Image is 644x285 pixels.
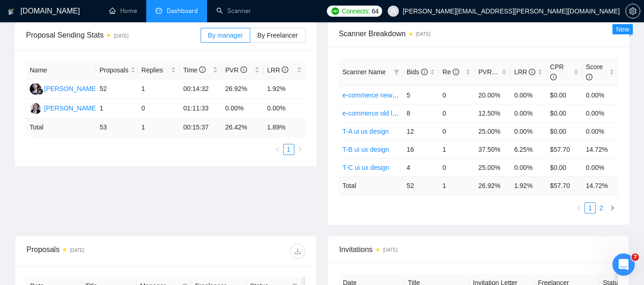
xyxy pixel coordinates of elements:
td: 52 [403,176,439,194]
span: info-circle [550,74,557,80]
a: setting [625,7,640,15]
td: 0 [439,122,475,140]
button: right [607,202,618,214]
td: 0.00% [510,86,546,104]
a: YH[PERSON_NAME] [30,104,98,111]
a: searchScanner [216,7,251,15]
span: info-circle [282,66,288,73]
button: setting [625,4,640,19]
td: 1 [439,140,475,158]
th: Name [26,61,96,79]
iframe: Intercom live chat [612,253,635,276]
td: $ 57.70 [546,176,582,194]
a: 1 [585,203,595,213]
td: 0.00% [510,158,546,176]
td: 1.89 % [263,118,305,136]
span: New [616,26,629,33]
td: 25.00% [475,158,510,176]
button: right [294,144,306,155]
td: 53 [96,118,137,136]
a: e-commerce old letter 29/09 [343,110,423,117]
td: $0.00 [546,104,582,122]
th: Replies [138,61,180,79]
div: [PERSON_NAME] [44,103,98,113]
span: info-circle [199,66,206,73]
td: 0 [138,99,180,118]
span: Proposals [99,65,128,75]
span: Scanner Breakdown [339,28,618,39]
span: CPR [550,63,564,81]
td: 8 [403,104,439,122]
img: upwork-logo.png [332,7,339,15]
button: left [272,144,283,155]
li: 2 [596,202,607,214]
td: 1 [138,118,180,136]
time: [DATE] [383,247,397,253]
td: 14.72% [582,140,618,158]
td: $0.00 [546,86,582,104]
span: info-circle [453,69,459,75]
td: 25.00% [475,122,510,140]
td: 0 [439,158,475,176]
span: filter [394,69,399,75]
td: 0 [439,86,475,104]
td: Total [339,176,403,194]
span: filter [392,65,401,79]
a: homeHome [109,7,137,15]
td: 01:11:33 [180,99,221,118]
li: Next Page [294,144,306,155]
span: right [610,205,615,211]
span: left [576,205,582,211]
span: download [291,247,305,255]
time: [DATE] [416,32,430,37]
a: 1 [284,144,294,155]
td: 12 [403,122,439,140]
span: 64 [371,6,378,16]
li: Previous Page [573,202,585,214]
span: Replies [142,65,169,75]
td: 0.00% [582,122,618,140]
span: LRR [267,66,288,74]
img: YH [30,103,41,114]
td: 1 [138,79,180,99]
td: 0.00% [582,158,618,176]
td: 52 [96,79,137,99]
div: Proposals [26,244,166,259]
td: 12.50% [475,104,510,122]
td: 00:15:37 [180,118,221,136]
span: Bids [407,68,428,76]
span: Re [442,68,459,76]
span: info-circle [241,66,247,73]
span: Invitations [339,244,618,255]
td: 0.00% [510,122,546,140]
span: LRR [514,68,535,76]
img: gigradar-bm.png [37,88,43,95]
td: 37.50% [475,140,510,158]
td: $0.00 [546,158,582,176]
li: 1 [283,144,294,155]
span: Scanner Name [343,68,386,76]
span: dashboard [156,7,162,14]
td: 5 [403,86,439,104]
td: 0 [439,104,475,122]
td: 0.00% [582,86,618,104]
li: Previous Page [272,144,283,155]
span: Connects: [342,6,370,16]
th: Proposals [96,61,137,79]
a: T-B ui ux design [343,146,389,153]
span: setting [626,7,640,15]
td: 20.00% [475,86,510,104]
span: By manager [208,32,243,39]
span: 7 [631,253,639,261]
a: RS[PERSON_NAME] [30,84,98,92]
span: PVR [478,68,500,76]
td: 0.00% [263,99,305,118]
td: 0.00% [510,104,546,122]
td: 1 [439,176,475,194]
img: RS [30,83,41,95]
td: 26.92% [221,79,263,99]
li: Next Page [607,202,618,214]
li: 1 [585,202,596,214]
td: 16 [403,140,439,158]
td: 26.92 % [475,176,510,194]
